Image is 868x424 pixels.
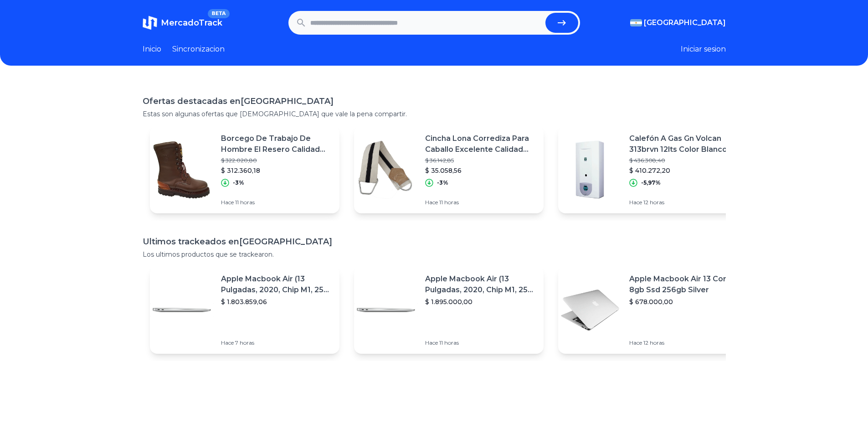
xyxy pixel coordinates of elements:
[354,138,418,202] img: Featured image
[629,157,740,164] p: $ 436.308,40
[425,297,536,306] p: $ 1.895.000,00
[629,133,740,155] p: Calefón A Gas Gn Volcan 313brvn 12lts Color Blanco
[437,179,448,186] p: -3%
[425,339,536,346] p: Hace 11 horas
[425,166,536,175] p: $ 35.058,56
[221,274,332,295] p: Apple Macbook Air (13 Pulgadas, 2020, Chip M1, 256 Gb De Ssd, 8 Gb De Ram) - Plata
[150,266,339,354] a: Featured imageApple Macbook Air (13 Pulgadas, 2020, Chip M1, 256 Gb De Ssd, 8 Gb De Ram) - Plata$...
[354,126,544,213] a: Featured imageCincha Lona Corrediza Para Caballo Excelente Calidad [PERSON_NAME]$ 36.142,85$ 35.0...
[143,95,726,108] h1: Ofertas destacadas en [GEOGRAPHIC_DATA]
[172,44,225,55] a: Sincronizacion
[630,19,642,26] img: Argentina
[233,179,244,186] p: -3%
[425,274,536,295] p: Apple Macbook Air (13 Pulgadas, 2020, Chip M1, 256 Gb De Ssd, 8 Gb De Ram) - Plata
[629,297,740,306] p: $ 678.000,00
[558,126,748,213] a: Featured imageCalefón A Gas Gn Volcan 313brvn 12lts Color Blanco$ 436.308,40$ 410.272,20-5,97%Hac...
[221,157,332,164] p: $ 322.020,80
[143,109,726,119] p: Estas son algunas ofertas que [DEMOGRAPHIC_DATA] que vale la pena compartir.
[221,199,332,206] p: Hace 11 horas
[143,16,222,30] a: MercadoTrackBETA
[629,274,740,295] p: Apple Macbook Air 13 Core I5 8gb Ssd 256gb Silver
[425,157,536,164] p: $ 36.142,85
[221,297,332,306] p: $ 1.803.859,06
[208,9,229,18] span: BETA
[681,44,726,55] button: Iniciar sesion
[143,250,726,259] p: Los ultimos productos que se trackearon.
[630,17,726,28] button: [GEOGRAPHIC_DATA]
[425,199,536,206] p: Hace 11 horas
[150,278,214,342] img: Featured image
[221,339,332,346] p: Hace 7 horas
[150,138,214,202] img: Featured image
[558,266,748,354] a: Featured imageApple Macbook Air 13 Core I5 8gb Ssd 256gb Silver$ 678.000,00Hace 12 horas
[221,166,332,175] p: $ 312.360,18
[354,266,544,354] a: Featured imageApple Macbook Air (13 Pulgadas, 2020, Chip M1, 256 Gb De Ssd, 8 Gb De Ram) - Plata$...
[425,133,536,155] p: Cincha Lona Corrediza Para Caballo Excelente Calidad [PERSON_NAME]
[143,16,157,30] img: MercadoTrack
[150,126,339,213] a: Featured imageBorcego De Trabajo De Hombre El Resero Calidad [PERSON_NAME]$ 322.020,80$ 312.360,1...
[161,18,222,28] span: MercadoTrack
[143,235,726,248] h1: Ultimos trackeados en [GEOGRAPHIC_DATA]
[143,44,161,55] a: Inicio
[629,199,740,206] p: Hace 12 horas
[644,17,726,28] span: [GEOGRAPHIC_DATA]
[221,133,332,155] p: Borcego De Trabajo De Hombre El Resero Calidad [PERSON_NAME]
[558,278,622,342] img: Featured image
[558,138,622,202] img: Featured image
[629,166,740,175] p: $ 410.272,20
[641,179,661,186] p: -5,97%
[629,339,740,346] p: Hace 12 horas
[354,278,418,342] img: Featured image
